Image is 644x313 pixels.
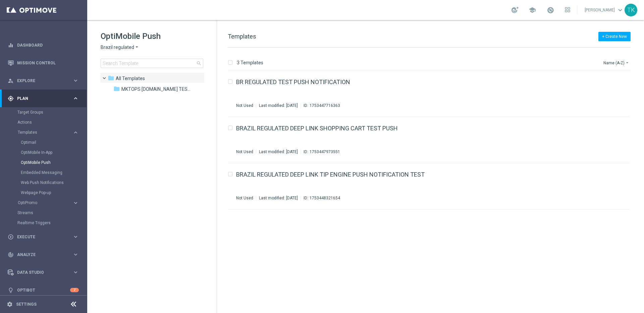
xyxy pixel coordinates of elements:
[8,252,14,258] i: track_changes
[21,178,87,188] div: Web Push Notifications
[134,44,140,51] i: arrow_drop_down
[8,42,14,48] i: equalizer
[256,149,301,154] div: Last modified: [DATE]
[301,103,340,108] div: ID:
[18,130,66,134] span: Templates
[101,44,140,51] button: Brazil regulated arrow_drop_down
[17,110,70,115] a: Target Groups
[7,288,79,293] button: lightbulb Optibot 7
[108,75,114,81] i: folder
[236,195,253,201] div: Not Used
[529,6,536,14] span: school
[101,59,203,68] input: Search Template
[21,160,70,165] a: OptiMobile Push
[7,78,79,83] button: person_search Explore keyboard_arrow_right
[7,270,79,275] button: Data Studio keyboard_arrow_right
[101,31,203,42] h1: OptiMobile Push
[8,96,72,102] div: Plan
[196,61,202,66] span: search
[17,210,70,215] a: Streams
[17,220,70,226] a: Realtime Triggers
[21,137,87,147] div: Optimail
[17,270,72,274] span: Data Studio
[17,130,79,135] button: Templates keyboard_arrow_right
[237,60,263,66] p: 3 Templates
[256,195,301,201] div: Last modified: [DATE]
[21,140,70,145] a: Optimail
[603,59,631,67] button: Name (A-Z)arrow_drop_down
[21,168,87,178] div: Embedded Messaging
[7,252,79,257] div: track_changes Analyze keyboard_arrow_right
[17,120,70,125] a: Actions
[8,78,72,84] div: Explore
[7,234,79,240] button: play_circle_outline Execute keyboard_arrow_right
[625,60,630,65] i: arrow_drop_down
[101,44,134,51] span: Brazil regulated
[7,60,79,66] button: Mission Control
[8,252,72,258] div: Analyze
[256,103,301,108] div: Last modified: [DATE]
[8,234,72,240] div: Execute
[121,86,191,92] span: MKTOPS BET.BR TESTING
[8,269,72,275] div: Data Studio
[8,36,79,54] div: Dashboard
[17,97,72,101] span: Plan
[236,79,350,85] a: BR REGULATED TEST PUSH NOTIFICATION
[17,200,79,205] button: OptiPromo keyboard_arrow_right
[21,188,87,198] div: Webpage Pop-up
[221,117,643,163] div: Press SPACE to select this row.
[17,127,87,198] div: Templates
[72,95,79,102] i: keyboard_arrow_right
[72,129,79,136] i: keyboard_arrow_right
[21,190,70,195] a: Webpage Pop-up
[17,253,72,257] span: Analyze
[7,96,79,101] button: gps_fixed Plan keyboard_arrow_right
[616,6,624,14] span: keyboard_arrow_down
[301,195,340,201] div: ID:
[8,54,79,72] div: Mission Control
[310,195,340,201] div: 1753448321654
[17,117,87,127] div: Actions
[17,79,72,83] span: Explore
[72,77,79,84] i: keyboard_arrow_right
[8,287,14,293] i: lightbulb
[7,43,79,48] button: equalizer Dashboard
[18,201,72,205] div: OptiPromo
[17,235,72,239] span: Execute
[17,218,87,228] div: Realtime Triggers
[21,180,70,185] a: Web Push Notifications
[598,32,631,41] button: + Create New
[8,96,14,102] i: gps_fixed
[228,33,256,40] span: Templates
[21,150,70,155] a: OptiMobile In-App
[72,200,79,206] i: keyboard_arrow_right
[113,85,120,92] i: folder
[625,4,637,16] div: TK
[221,163,643,209] div: Press SPACE to select this row.
[70,288,79,292] div: 7
[18,201,66,205] span: OptiPromo
[17,36,79,54] a: Dashboard
[310,103,340,108] div: 1753447716363
[236,125,398,131] a: BRAZIL REGULATED DEEP LINK SHOPPING CART TEST PUSH
[236,149,253,154] div: Not Used
[236,172,425,178] a: BRAZIL REGULATED DEEP LINK TIP ENGINE PUSH NOTIFICATION TEST
[236,103,253,108] div: Not Used
[72,234,79,240] i: keyboard_arrow_right
[21,170,70,175] a: Embedded Messaging
[8,78,14,84] i: person_search
[301,149,340,154] div: ID:
[17,198,87,208] div: OptiPromo
[8,281,79,299] div: Optibot
[310,149,340,154] div: 1753447973551
[17,208,87,218] div: Streams
[72,251,79,258] i: keyboard_arrow_right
